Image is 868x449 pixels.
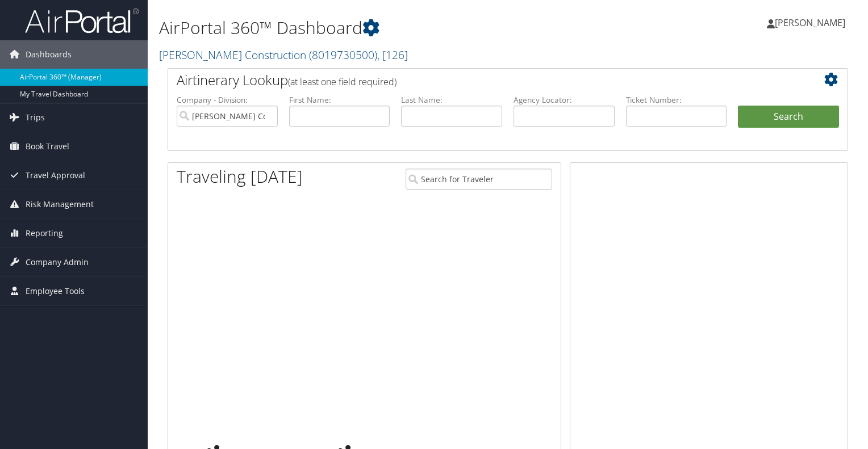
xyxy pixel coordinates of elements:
[177,165,303,188] h1: Traveling [DATE]
[177,94,278,106] label: Company - Division:
[309,47,377,62] span: ( 8019730500 )
[26,40,72,69] span: Dashboards
[406,169,552,190] input: Search for Traveler
[159,47,408,62] a: [PERSON_NAME] Construction
[25,7,139,34] img: airportal-logo.png
[288,75,397,88] span: (at least one field required)
[401,94,502,106] label: Last Name:
[159,16,624,40] h1: AirPortal 360™ Dashboard
[26,190,94,219] span: Risk Management
[514,94,615,106] label: Agency Locator:
[26,161,85,190] span: Travel Approval
[26,219,63,247] span: Reporting
[767,6,857,40] a: [PERSON_NAME]
[626,94,727,106] label: Ticket Number:
[26,132,69,161] span: Book Travel
[289,94,390,106] label: First Name:
[26,277,85,305] span: Employee Tools
[26,103,45,132] span: Trips
[738,106,839,128] button: Search
[177,70,782,90] h2: Airtinerary Lookup
[26,248,89,276] span: Company Admin
[775,16,845,29] span: [PERSON_NAME]
[377,47,408,62] span: , [ 126 ]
